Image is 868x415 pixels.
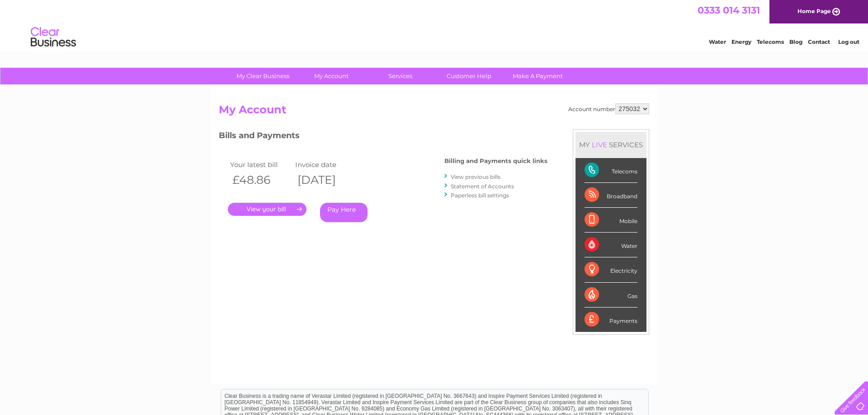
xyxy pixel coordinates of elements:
[500,68,575,84] a: Make A Payment
[228,203,307,216] a: .
[432,68,506,84] a: Customer Help
[585,208,637,233] div: Mobile
[808,38,830,45] a: Contact
[30,23,76,51] img: logo.png
[320,203,368,222] a: Pay Here
[585,233,637,257] div: Water
[838,38,859,45] a: Log out
[568,103,649,114] div: Account number
[585,283,637,308] div: Gas
[576,132,646,158] div: MY SERVICES
[585,308,637,332] div: Payments
[293,159,358,171] td: Invoice date
[219,129,547,145] h3: Bills and Payments
[451,173,500,180] a: View previous bills
[731,38,751,45] a: Energy
[585,158,637,183] div: Telecoms
[293,171,358,189] th: [DATE]
[294,68,369,84] a: My Account
[228,171,293,189] th: £48.86
[226,68,300,84] a: My Clear Business
[363,68,438,84] a: Services
[698,5,760,16] a: 0333 014 3131
[219,103,649,121] h2: My Account
[221,5,648,44] div: Clear Business is a trading name of Verastar Limited (registered in [GEOGRAPHIC_DATA] No. 3667643...
[451,192,509,199] a: Paperless bill settings
[757,38,784,45] a: Telecoms
[590,140,609,149] div: LIVE
[789,38,802,45] a: Blog
[585,257,637,282] div: Electricity
[444,158,547,164] h4: Billing and Payments quick links
[709,38,726,45] a: Water
[585,183,637,208] div: Broadband
[228,159,293,171] td: Your latest bill
[451,183,514,190] a: Statement of Accounts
